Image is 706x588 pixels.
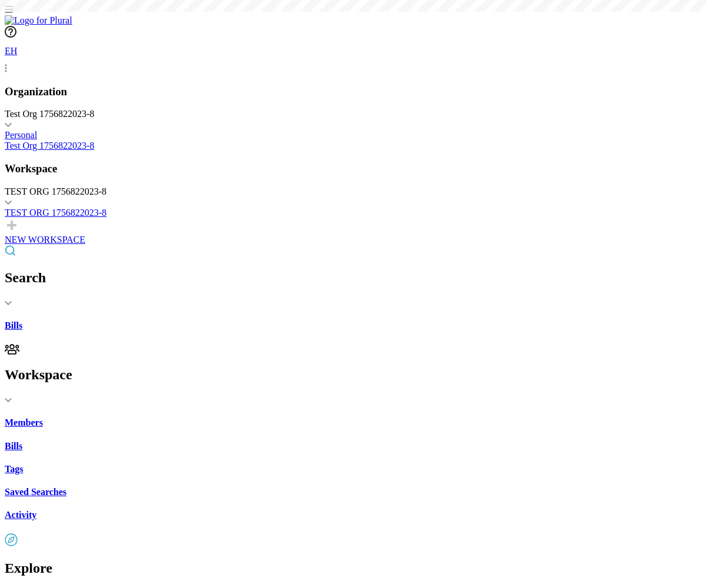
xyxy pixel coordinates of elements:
[5,320,701,331] a: Bills
[5,40,701,73] a: EH
[5,510,701,520] a: Activity
[5,186,701,197] div: TEST ORG 1756822023-8
[5,464,701,475] a: Tags
[5,162,701,175] h3: Workspace
[5,40,28,64] div: EH
[5,487,701,497] a: Saved Searches
[5,141,701,151] a: Test Org 1756822023-8
[5,218,701,245] a: NEW WORKSPACE
[5,367,701,383] h2: Workspace
[5,130,701,141] a: Personal
[5,15,72,26] img: Logo for Plural
[5,109,701,119] div: Test Org 1756822023-8
[5,85,701,98] h3: Organization
[5,235,701,245] div: NEW WORKSPACE
[5,208,701,218] a: TEST ORG 1756822023-8
[5,417,701,428] a: Members
[5,270,701,286] h2: Search
[5,560,701,576] h2: Explore
[5,441,701,452] a: Bills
